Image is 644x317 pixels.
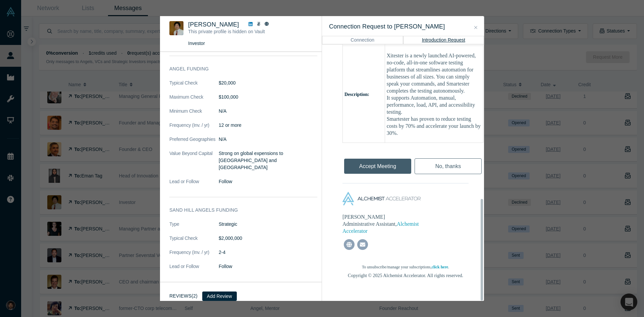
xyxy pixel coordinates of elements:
[342,221,419,234] a: Alchemist Accelerator
[219,249,317,256] dd: 2-4
[472,24,479,32] button: Close
[169,136,219,150] dt: Preferred Geographies
[219,235,317,242] dd: $2,000,000
[329,22,477,31] h3: Connection Request to [PERSON_NAME]
[219,263,317,270] dd: Follow
[169,108,219,122] dt: Minimum Check
[344,92,369,97] b: Description:
[169,207,308,214] h3: Sand Hill Angels funding
[169,249,219,263] dt: Frequency (Inv. / yr)
[219,178,317,185] dd: Follow
[169,293,198,300] h3: Reviews (2)
[219,94,317,101] dd: $100,000
[342,192,421,205] img: alchemist
[169,150,219,178] dt: Value Beyond Capital
[219,122,317,129] dd: 12 or more
[219,108,317,115] dd: N/A
[188,21,239,28] span: [PERSON_NAME]
[169,263,219,277] dt: Lead or Follow
[337,272,474,279] div: Copyright © 2025 Alchemist Accelerator. All rights reserved.
[169,122,219,136] dt: Frequency (Inv. / yr)
[169,235,219,249] dt: Typical Check
[169,21,183,35] img: Ning Sung's Profile Image
[337,264,474,271] div: To unsubscribe/manage your subscriptions, .
[169,94,219,108] dt: Maximum Check
[344,239,355,250] img: website-grey.png
[387,52,481,137] p: Xitester is a newly launched AI-powered, no-code, all-in-one software testing platform that strea...
[202,292,237,301] button: Add Review
[188,28,293,35] p: This private profile is hidden on Vault
[322,36,403,44] button: Connection
[403,36,484,44] button: Introduction Request
[169,65,308,72] h3: Angel Funding
[188,41,205,46] span: Investor
[342,213,429,234] div: [PERSON_NAME] Administrative Assistant,
[169,178,219,192] dt: Lead or Follow
[432,265,448,269] a: click here
[169,221,219,235] dt: Type
[219,136,317,143] dd: N/A
[219,221,317,228] dd: Strategic
[219,80,317,87] dd: $20,000
[219,150,317,171] p: Strong on global expensions to [GEOGRAPHIC_DATA] and [GEOGRAPHIC_DATA]
[357,239,368,250] img: mail-grey.png
[169,80,219,94] dt: Typical Check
